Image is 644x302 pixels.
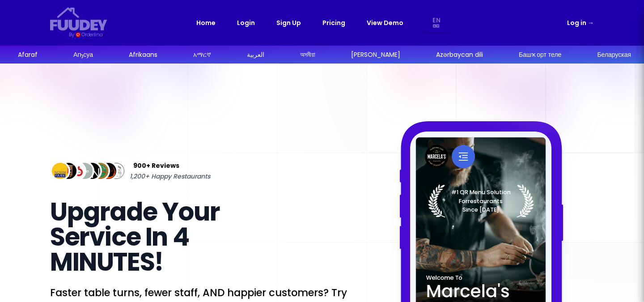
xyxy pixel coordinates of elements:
[597,50,631,60] div: Беларуская
[588,18,594,27] span: →
[50,7,107,31] svg: {/* Added fill="currentColor" here */} {/* This rectangle defines the background. Its explicit fi...
[73,50,93,60] div: Аҧсуа
[81,31,102,38] div: Orderlina
[196,17,216,28] a: Home
[351,50,400,60] div: [PERSON_NAME]
[128,50,157,60] div: Afrikaans
[58,161,78,181] img: Review Img
[82,161,102,181] img: Review Img
[133,160,179,171] span: 900+ Reviews
[193,50,211,60] div: አማርኛ
[322,17,345,28] a: Pricing
[567,17,594,28] a: Log in
[428,184,534,217] img: Laurel
[50,194,220,280] span: Upgrade Your Service In 4 MINUTES!
[367,17,403,28] a: View Demo
[66,161,86,181] img: Review Img
[518,50,561,60] div: Башҡорт теле
[50,161,70,181] img: Review Img
[130,171,210,182] span: 1,200+ Happy Restaurants
[17,50,37,60] div: Afaraf
[436,50,483,60] div: Azərbaycan dili
[98,161,119,181] img: Review Img
[246,50,264,60] div: العربية
[237,17,255,28] a: Login
[90,161,110,181] img: Review Img
[106,161,126,181] img: Review Img
[69,31,74,38] div: By
[276,17,301,28] a: Sign Up
[300,50,315,60] div: অসমীয়া
[74,161,94,181] img: Review Img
